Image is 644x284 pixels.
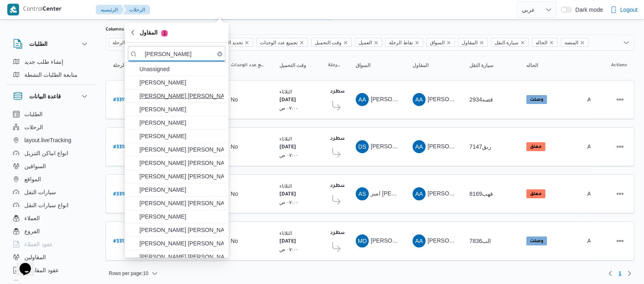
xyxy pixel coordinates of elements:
[24,187,56,197] span: سيارات النقل
[29,39,48,49] h3: الطلبات
[614,187,627,200] button: Actions
[10,212,93,225] button: العملاء
[139,158,224,168] span: [PERSON_NAME] [PERSON_NAME]
[10,225,93,238] button: الفروع
[428,96,523,102] span: [PERSON_NAME] [PERSON_NAME]
[564,38,578,47] span: المنصه
[279,98,296,103] b: [DATE]
[113,141,132,152] a: #331899
[614,234,627,247] button: Actions
[10,121,93,134] button: الرحلات
[530,239,543,244] b: وصلت
[10,160,93,173] button: السواقين
[415,140,423,153] span: AA
[523,59,576,72] button: الحاله
[607,2,641,18] button: Logout
[139,171,224,181] span: [PERSON_NAME] [PERSON_NAME]
[587,238,603,244] span: Admin
[389,38,413,47] span: نقاط الرحلة
[426,38,455,47] span: السواق
[24,57,63,67] span: إنشاء طلب جديد
[371,237,466,244] span: [PERSON_NAME] [PERSON_NAME]
[415,40,419,45] button: Remove نقاط الرحلة from selection in this group
[279,199,298,205] small: ٠٧:٠٠ ص
[415,187,423,200] span: AA
[587,143,603,150] span: Admin
[113,145,132,150] b: # 331899
[139,145,224,154] span: [PERSON_NAME] [PERSON_NAME]
[113,98,133,103] b: # 331900
[96,5,124,15] button: الرئيسيه
[495,38,519,47] span: سيارة النقل
[279,183,292,189] small: الثلاثاء
[330,136,376,142] b: فرونت دور مسطرد
[279,136,292,141] small: الثلاثاء
[139,118,224,128] span: [PERSON_NAME]
[479,40,484,45] button: Remove المقاول from selection in this group
[139,212,224,221] span: [PERSON_NAME]
[24,161,46,171] span: السواقين
[139,198,224,208] span: [PERSON_NAME] [PERSON_NAME]
[446,40,451,45] button: Remove السواق from selection in this group
[330,89,376,95] b: فرونت دور مسطرد
[279,145,296,150] b: [DATE]
[413,234,426,247] div: Abadallah Aid Abadalsalam Abadalihafz
[10,108,93,121] button: الطلبات
[526,236,547,245] span: وصلت
[231,190,238,197] div: No
[24,252,46,262] span: المقاولين
[13,39,89,49] button: الطلبات
[113,239,132,245] b: # 331355
[139,131,224,141] span: [PERSON_NAME]
[462,38,478,47] span: المقاول
[371,96,466,102] span: [PERSON_NAME] [PERSON_NAME]
[128,46,225,62] input: search filters
[605,269,615,278] button: Previous page
[584,59,590,72] button: المنصه
[358,187,366,200] span: AS
[139,104,224,114] span: [PERSON_NAME]
[623,39,629,46] button: Open list of options
[125,23,229,43] button: المقاول1
[24,265,59,275] span: عقود المقاولين
[614,93,627,106] button: Actions
[356,140,369,153] div: Dhiaa Shams Aldin Fthai Msalamai
[10,134,93,147] button: layout.liveTracking
[469,62,493,69] span: سيارة النقل
[355,38,382,47] span: العميل
[328,62,341,69] span: نقاط الرحلة
[109,269,148,278] span: Rows per page : 10
[24,200,69,210] span: انواع سيارات النقل
[587,191,603,197] span: Admin
[24,213,40,223] span: العملاء
[10,199,93,212] button: انواع سيارات النقل
[469,96,493,103] span: قصه2934
[469,238,491,244] span: الب7836
[572,7,603,13] span: Dark mode
[413,187,426,200] div: Abadallah Aid Abadalsalam Abadalihafz
[413,62,428,69] span: المقاول
[43,7,62,13] b: Center
[530,145,542,150] b: معلق
[279,192,296,197] b: [DATE]
[356,62,370,69] span: السواق
[356,187,369,200] div: Ameir Slah Muhammad Alsaid
[358,140,366,153] span: DS
[415,93,423,106] span: AA
[371,190,429,197] span: امير [PERSON_NAME]
[109,38,145,47] span: رقم الرحلة
[530,98,543,102] b: وصلت
[491,38,529,47] span: سيارة النقل
[359,38,372,47] span: العميل
[161,30,168,37] span: 1
[139,78,224,87] span: [PERSON_NAME]
[520,40,525,45] button: Remove سيارة النقل from selection in this group
[24,135,71,145] span: layout.liveTracking
[526,95,547,104] span: وصلت
[371,143,481,150] span: [PERSON_NAME][DEMOGRAPHIC_DATA]
[231,62,265,69] span: تجميع عدد الوحدات
[139,64,224,74] span: Unassigned
[123,5,150,15] button: الرحلات
[356,93,369,106] div: Abadallah Aid Abadalsalam Abadalihafz
[110,59,142,72] button: رقم الرحلةSorted in descending order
